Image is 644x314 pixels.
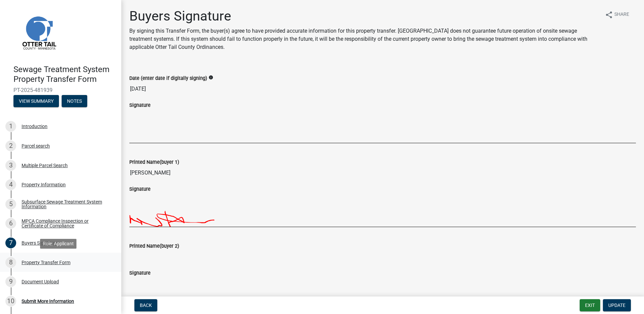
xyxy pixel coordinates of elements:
label: Printed Name(buyer 1) [129,160,179,165]
div: 5 [5,199,16,210]
div: Parcel search [22,144,50,148]
i: info [208,75,213,80]
div: Document Upload [22,279,59,284]
div: 2 [5,140,16,151]
label: Signature [129,271,151,276]
button: Exit [580,299,600,311]
label: Printed Name(buyer 2) [129,244,179,249]
label: Signature [129,103,151,108]
div: 3 [5,160,16,171]
button: Back [134,299,157,311]
div: Subsurface Sewage Treatment System Information [22,199,110,209]
p: By signing this Transfer Form, the buyer(s) agree to have provided accurate information for this ... [129,27,600,51]
button: Update [603,299,631,311]
div: Role: Applicant [40,239,76,249]
wm-modal-confirm: Summary [13,99,59,104]
div: MPCA Compliance Inspection or Certificate of Compliance [22,219,110,228]
div: 10 [5,296,16,307]
label: Date (enter date if digitally signing) [129,76,207,81]
img: +oCcpAAAABklEQVQDAA5pt1NIXdTDAAAAAElFTkSuQmCC [129,193,475,227]
h4: Sewage Treatment System Property Transfer Form [13,65,116,84]
div: 1 [5,121,16,132]
div: 4 [5,179,16,190]
div: Multiple Parcel Search [22,163,68,168]
button: shareShare [600,8,635,21]
span: Share [614,11,629,19]
div: Submit More Information [22,299,74,304]
button: View Summary [13,95,59,107]
wm-modal-confirm: Notes [62,99,87,104]
div: Property Transfer Form [22,260,70,265]
div: Introduction [22,124,47,129]
span: Update [608,303,625,308]
button: Notes [62,95,87,107]
i: share [605,11,613,19]
div: Buyers Signature [22,241,57,245]
span: Back [140,303,152,308]
div: 7 [5,238,16,248]
span: PT-2025-481939 [13,87,108,93]
div: 9 [5,276,16,287]
h1: Buyers Signature [129,8,600,24]
div: Property Information [22,182,66,187]
img: Otter Tail County, Minnesota [13,7,64,58]
div: 6 [5,218,16,229]
label: Signature [129,187,151,192]
div: 8 [5,257,16,268]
